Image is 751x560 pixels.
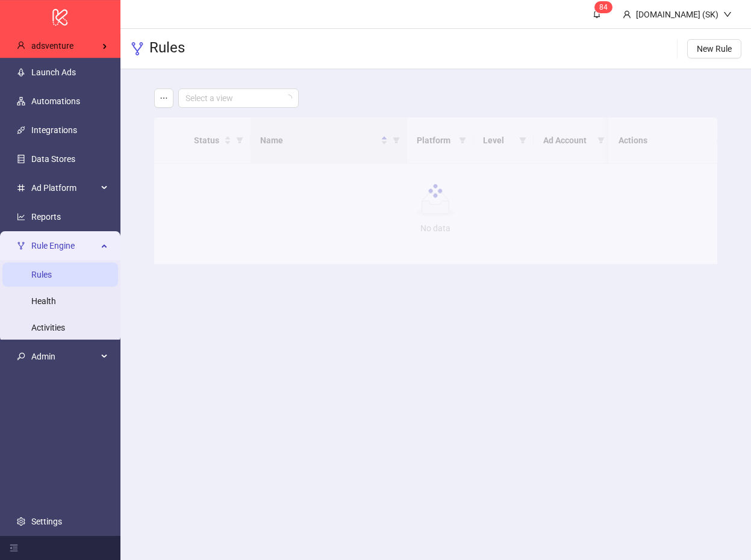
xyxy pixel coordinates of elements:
div: [DOMAIN_NAME] (SK) [631,8,723,21]
span: adsventure [31,41,73,51]
span: menu-fold [10,544,18,552]
span: user [623,10,631,19]
h3: Rules [149,39,185,59]
span: user [17,42,25,50]
a: Activities [31,323,65,332]
span: 4 [603,3,608,11]
span: key [17,352,25,361]
span: bell [593,10,601,18]
a: Rules [31,270,52,279]
span: Admin [31,344,98,369]
sup: 84 [594,1,612,13]
a: Health [31,296,56,306]
span: down [723,10,732,19]
span: Rule Engine [31,234,98,258]
span: fork [17,241,25,250]
a: Integrations [31,125,77,135]
a: Reports [31,212,61,222]
button: New Rule [687,39,741,58]
span: New Rule [697,44,732,54]
a: Launch Ads [31,67,76,77]
a: Automations [31,96,80,106]
span: 8 [599,3,603,11]
a: Data Stores [31,154,75,164]
span: Ad Platform [31,176,98,200]
span: ellipsis [160,94,168,102]
span: number [17,184,25,192]
a: Settings [31,517,62,526]
span: loading [285,94,293,102]
span: fork [130,42,145,56]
